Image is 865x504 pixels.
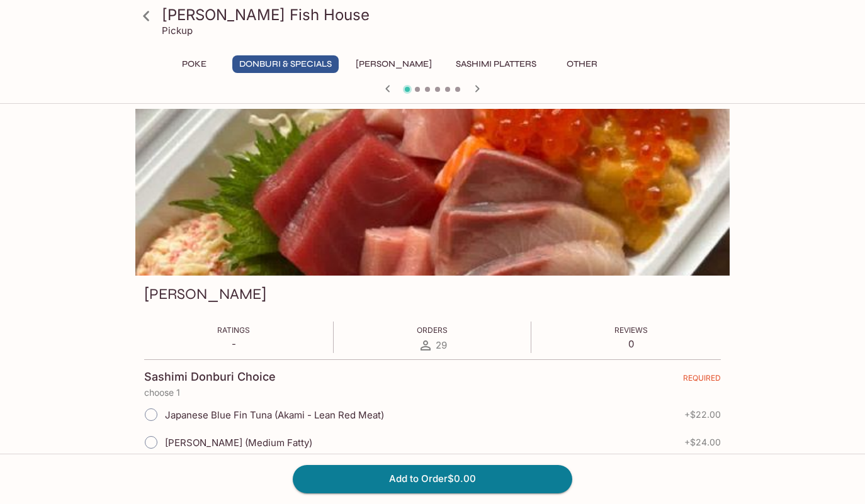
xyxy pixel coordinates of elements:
span: Reviews [614,325,648,335]
button: [PERSON_NAME] [349,55,439,73]
button: Other [553,55,610,73]
p: Pickup [162,25,193,36]
div: Sashimi Donburis [135,109,730,276]
button: Sashimi Platters [449,55,543,73]
span: REQUIRED [683,373,721,388]
p: choose 1 [144,388,721,398]
h4: Sashimi Donburi Choice [144,370,276,384]
h3: [PERSON_NAME] [144,284,266,304]
span: 29 [436,339,447,351]
button: Donburi & Specials [232,55,339,73]
h3: [PERSON_NAME] Fish House [162,5,725,25]
button: Poke [166,55,222,73]
p: - [217,338,250,350]
span: + $24.00 [684,437,721,447]
span: + $22.00 [684,410,721,420]
button: Add to Order$0.00 [293,465,572,493]
span: [PERSON_NAME] (Medium Fatty) [165,437,312,449]
span: Japanese Blue Fin Tuna (Akami - Lean Red Meat) [165,409,384,421]
p: 0 [614,338,648,350]
span: Ratings [217,325,250,335]
span: Orders [417,325,448,335]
